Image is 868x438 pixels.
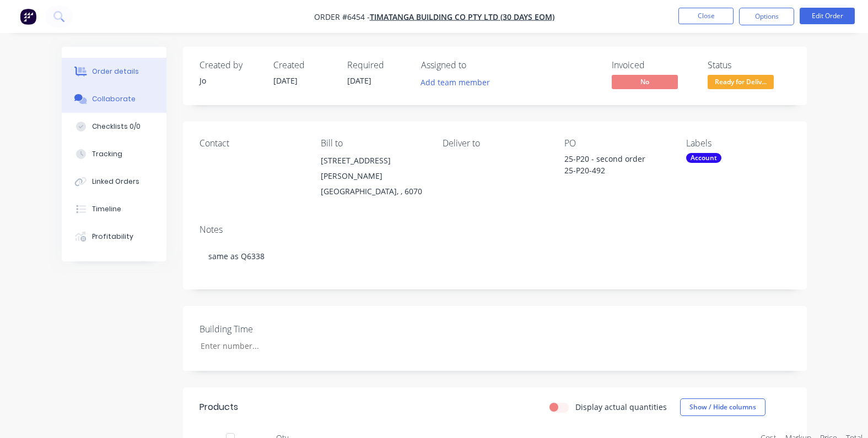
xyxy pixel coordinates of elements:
button: Show / Hide columns [680,398,765,416]
div: Profitability [92,232,133,242]
div: Collaborate [92,94,136,104]
button: Order details [62,58,166,85]
div: 25-P20 - second order 25-P20-492 [564,153,668,176]
div: [STREET_ADDRESS][PERSON_NAME][GEOGRAPHIC_DATA], , 6070 [321,153,425,199]
div: Invoiced [612,60,694,70]
div: Products [200,401,238,414]
span: No [612,75,678,89]
input: Enter number... [191,338,337,354]
div: Linked Orders [92,177,139,187]
button: Linked Orders [62,168,166,195]
div: Timeline [92,204,121,214]
button: Options [739,8,794,25]
div: Deliver to [443,138,547,149]
button: Tracking [62,140,166,168]
div: Tracking [92,149,122,159]
div: [GEOGRAPHIC_DATA], , 6070 [321,184,425,199]
button: Edit Order [800,8,855,24]
div: Account [686,153,721,163]
button: Profitability [62,223,166,250]
div: Contact [200,138,304,149]
span: Order #6454 - [314,12,370,22]
label: Display actual quantities [575,401,667,413]
button: Timeline [62,195,166,223]
button: Close [678,8,734,24]
div: Labels [686,138,790,149]
div: PO [564,138,668,149]
button: Add team member [421,75,496,90]
div: Order details [92,67,139,76]
div: Required [347,60,408,70]
label: Building Time [200,322,337,336]
span: Ready for Deliv... [708,75,774,89]
a: Timatanga Building Co Pty Ltd (30 days EOM) [370,12,554,22]
img: Factory [20,8,36,25]
div: [STREET_ADDRESS][PERSON_NAME] [321,153,425,184]
div: Created by [200,60,260,70]
div: same as Q6338 [200,239,790,273]
span: [DATE] [273,75,298,86]
button: Ready for Deliv... [708,75,774,91]
div: Notes [200,225,790,235]
button: Add team member [414,75,495,90]
div: Bill to [321,138,425,149]
div: Checklists 0/0 [92,122,141,132]
button: Checklists 0/0 [62,113,166,140]
div: Created [273,60,334,70]
span: [DATE] [347,75,371,86]
div: Status [708,60,790,70]
div: Assigned to [421,60,531,70]
div: Jo [200,75,260,86]
button: Collaborate [62,85,166,113]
